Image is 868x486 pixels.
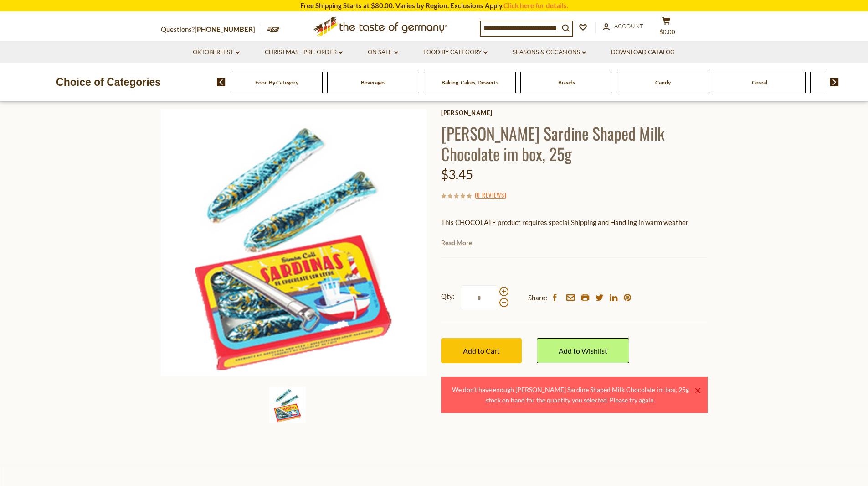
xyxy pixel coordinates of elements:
a: Food By Category [423,47,488,57]
span: Share: [528,292,547,303]
a: Breads [558,79,575,86]
a: Account [603,21,643,31]
a: Christmas - PRE-ORDER [265,47,343,57]
input: Qty: [461,285,498,310]
a: Beverages [361,79,385,86]
a: Food By Category [255,79,298,86]
button: Add to Cart [441,338,522,363]
a: Seasons & Occasions [513,47,586,57]
span: Account [614,22,643,30]
div: We don't have enough [PERSON_NAME] Sardine Shaped Milk Chocolate im box, 25g stock on hand for th... [448,384,693,406]
a: Add to Wishlist [537,338,629,363]
a: On Sale [368,47,398,57]
span: ( ) [475,190,506,199]
p: Questions? [161,24,262,36]
a: Cereal [752,79,767,86]
a: Download Catalog [611,47,675,57]
a: Candy [655,79,671,86]
span: $0.00 [659,28,675,36]
span: Add to Cart [463,346,500,355]
button: $0.00 [653,16,680,39]
a: [PERSON_NAME] [441,109,708,116]
a: 0 Reviews [477,190,504,200]
img: Simon Coll Sardine Shaped Chocolates [269,387,306,423]
h1: [PERSON_NAME] Sardine Shaped Milk Chocolate im box, 25g [441,123,708,164]
a: Read More [441,238,472,247]
a: Click here for details. [503,1,568,10]
img: next arrow [830,78,839,86]
a: [PHONE_NUMBER] [195,25,255,33]
li: We will ship this product in heat-protective packaging and ice during warm weather months or to w... [450,235,708,246]
p: This CHOCOLATE product requires special Shipping and Handling in warm weather [441,217,708,228]
a: × [695,388,700,393]
a: Oktoberfest [193,47,240,57]
img: previous arrow [217,78,226,86]
strong: Qty: [441,291,455,302]
a: Baking, Cakes, Desserts [442,79,498,86]
img: Simon Coll Sardine Shaped Chocolates [161,109,427,376]
span: $3.45 [441,167,473,182]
